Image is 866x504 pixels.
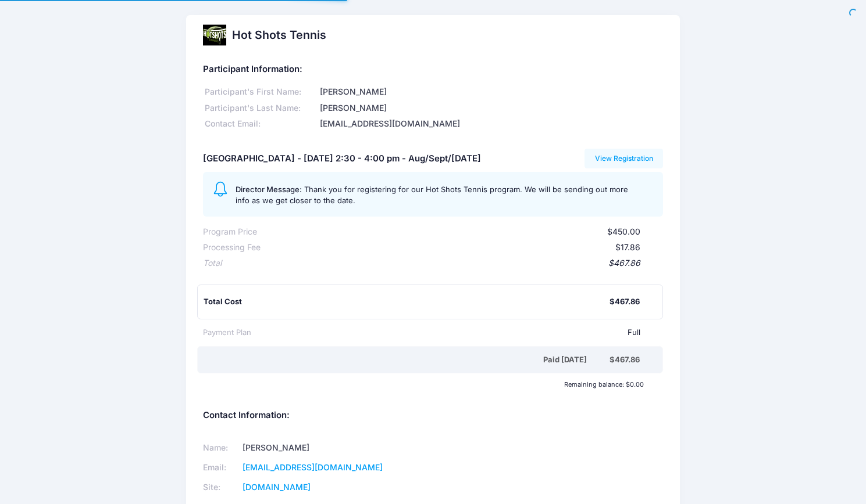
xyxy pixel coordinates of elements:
a: View Registration [585,149,663,168]
div: [PERSON_NAME] [318,86,663,98]
div: Payment Plan [203,327,251,339]
div: Participant's Last Name: [203,102,318,114]
div: Participant's First Name: [203,86,318,98]
div: $467.86 [610,354,640,366]
span: Thank you for registering for our Hot Shots Tennis program. We will be sending out more info as w... [236,185,628,206]
div: Contact Email: [203,118,318,130]
div: $17.86 [261,242,640,254]
div: [EMAIL_ADDRESS][DOMAIN_NAME] [318,118,663,130]
div: $467.86 [222,257,640,269]
td: Email: [203,458,239,477]
div: Program Price [203,226,257,238]
div: Total Cost [204,296,610,308]
div: Processing Fee [203,242,261,254]
a: [DOMAIN_NAME] [243,482,311,492]
a: [EMAIL_ADDRESS][DOMAIN_NAME] [243,462,383,472]
h2: Hot Shots Tennis [232,28,326,42]
span: Director Message: [236,185,302,194]
div: Remaining balance: $0.00 [197,381,650,388]
div: [PERSON_NAME] [318,102,663,114]
td: Name: [203,438,239,458]
h5: [GEOGRAPHIC_DATA] - [DATE] 2:30 - 4:00 pm - Aug/Sept/[DATE] [203,154,481,164]
div: Total [203,257,222,269]
div: Paid [DATE] [205,354,610,366]
h5: Participant Information: [203,64,663,75]
h5: Contact Information: [203,411,663,421]
td: [PERSON_NAME] [239,438,418,458]
td: Site: [203,477,239,497]
div: $467.86 [610,296,640,308]
div: Full [251,327,640,339]
span: $450.00 [607,226,640,236]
